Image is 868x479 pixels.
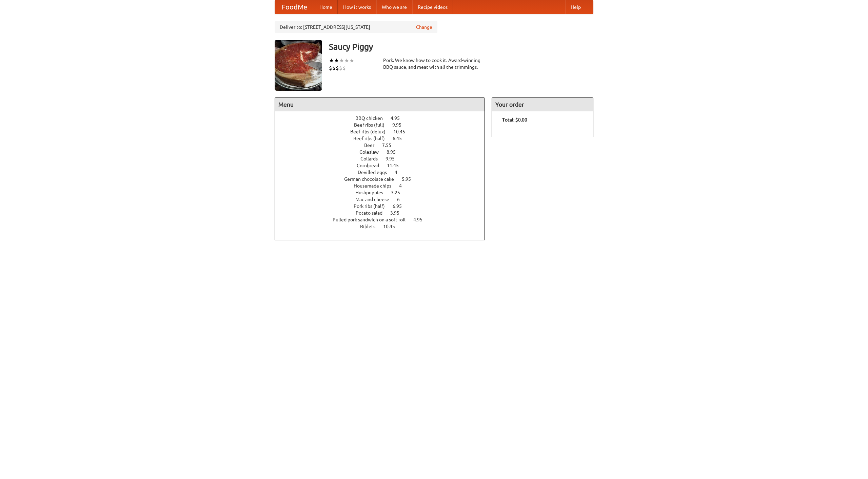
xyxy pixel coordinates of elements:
a: Recipe videos [412,0,453,14]
span: 3.25 [391,190,407,195]
span: German chocolate cake [344,176,401,182]
a: Pork ribs (half) 6.95 [354,203,414,209]
a: BBQ chicken 4.95 [355,115,412,121]
li: $ [339,64,342,72]
a: German chocolate cake 5.95 [344,176,423,182]
span: 4 [399,183,409,189]
li: ★ [339,57,344,64]
span: Housemade chips [354,183,398,189]
li: $ [332,64,336,72]
span: Pulled pork sandwich on a soft roll [333,217,412,222]
h4: Your order [492,98,593,111]
span: Cornbread [357,163,386,168]
span: 4 [395,170,404,175]
span: Beef ribs (half) [353,136,392,141]
span: 5.95 [402,176,418,182]
span: 3.95 [390,210,406,216]
span: BBQ chicken [355,115,390,121]
a: Beer 7.55 [364,143,404,148]
a: Cornbread 11.45 [357,163,411,168]
span: Collards [360,156,384,161]
span: 10.45 [383,224,402,229]
h4: Menu [275,98,485,111]
span: 6.95 [393,203,409,209]
a: Riblets 10.45 [360,224,408,229]
span: Beef ribs (full) [354,122,391,128]
span: 8.95 [387,149,402,155]
a: Potato salad 3.95 [356,210,412,216]
span: 4.95 [413,217,429,222]
span: 11.45 [387,163,406,168]
li: $ [336,64,339,72]
span: Mac and cheese [355,197,396,202]
li: ★ [329,57,334,64]
a: FoodMe [275,0,314,14]
a: Who we are [376,0,412,14]
li: ★ [349,57,354,64]
span: 10.45 [393,129,412,134]
a: Housemade chips 4 [354,183,414,189]
span: 9.95 [386,156,401,161]
span: Potato salad [356,210,389,216]
span: Beef ribs (delux) [350,129,392,134]
a: Change [416,24,432,30]
span: Devilled eggs [358,170,394,175]
span: Beer [364,143,381,148]
img: angular.jpg [275,40,322,91]
a: How it works [338,0,376,14]
a: Hushpuppies 3.25 [355,190,413,195]
span: Hushpuppies [355,190,390,195]
a: Pulled pork sandwich on a soft roll 4.95 [333,217,435,222]
b: Total: $0.00 [502,117,527,123]
a: Beef ribs (half) 6.45 [353,136,414,141]
a: Coleslaw 8.95 [359,149,408,155]
span: 9.95 [392,122,408,128]
span: 7.55 [382,143,398,148]
li: ★ [344,57,349,64]
span: 6 [397,197,407,202]
span: Pork ribs (half) [354,203,392,209]
div: Deliver to: [STREET_ADDRESS][US_STATE] [275,21,437,33]
a: Mac and cheese 6 [355,197,412,202]
a: Home [314,0,338,14]
a: Beef ribs (full) 9.95 [354,122,414,128]
span: 6.45 [393,136,409,141]
a: Devilled eggs 4 [358,170,410,175]
li: $ [329,64,332,72]
h3: Saucy Piggy [329,40,593,53]
li: ★ [334,57,339,64]
li: $ [342,64,346,72]
span: Riblets [360,224,382,229]
a: Help [565,0,586,14]
div: Pork. We know how to cook it. Award-winning BBQ sauce, and meat with all the trimmings. [383,57,485,70]
a: Collards 9.95 [360,156,407,161]
a: Beef ribs (delux) 10.45 [350,129,418,134]
span: 4.95 [391,115,407,121]
span: Coleslaw [359,149,386,155]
